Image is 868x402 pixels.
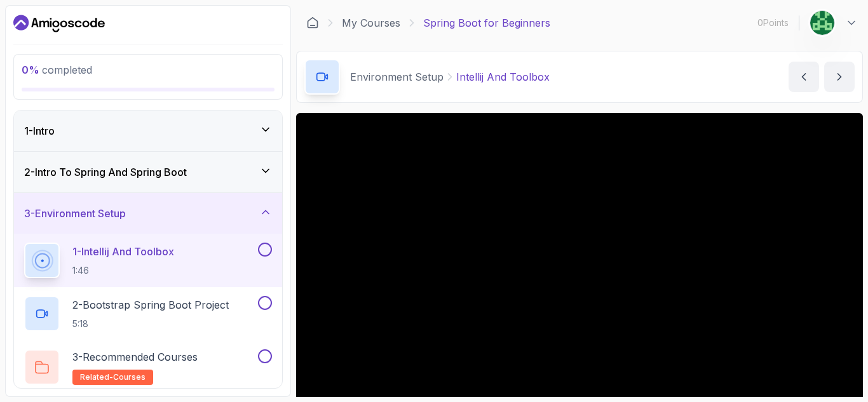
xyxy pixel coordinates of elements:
[72,244,174,259] p: 1 - Intellij And Toolbox
[14,152,282,192] button: 2-Intro To Spring And Spring Boot
[72,297,229,312] p: 2 - Bootstrap Spring Boot Project
[24,164,187,180] h3: 2 - Intro To Spring And Spring Boot
[789,62,819,92] button: previous content
[72,349,198,365] p: 3 - Recommended Courses
[14,193,282,234] button: 3-Environment Setup
[14,111,282,151] button: 1-Intro
[824,62,855,92] button: next content
[24,349,272,385] button: 3-Recommended Coursesrelated-courses
[22,64,92,76] span: completed
[24,243,272,278] button: 1-Intellij And Toolbox1:46
[342,15,400,30] a: My Courses
[72,318,229,330] p: 5:18
[456,69,550,84] p: Intellij And Toolbox
[24,296,272,332] button: 2-Bootstrap Spring Boot Project5:18
[13,13,105,34] a: Dashboard
[22,64,39,76] span: 0 %
[24,123,55,138] h3: 1 - Intro
[810,11,834,35] img: user profile image
[350,69,444,84] p: Environment Setup
[757,17,789,29] p: 0 Points
[423,15,550,30] p: Spring Boot for Beginners
[24,206,126,221] h3: 3 - Environment Setup
[72,264,174,277] p: 1:46
[80,372,146,382] span: related-courses
[306,17,319,29] a: Dashboard
[810,10,858,36] button: user profile image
